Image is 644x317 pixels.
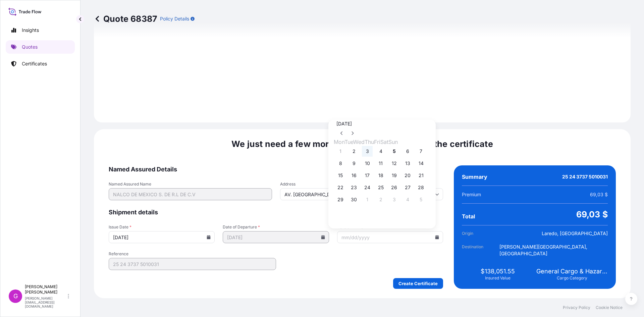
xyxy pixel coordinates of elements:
button: 15 [335,170,346,181]
button: 26 [389,182,399,193]
span: Origin [462,230,499,237]
span: Shipment details [109,208,443,216]
button: 17 [362,170,373,181]
a: Privacy Policy [563,305,590,310]
button: 1 [335,146,346,157]
button: 20 [402,170,413,181]
p: Quote 68387 [94,13,157,24]
span: Address [280,181,443,187]
input: Your internal reference [109,258,276,270]
span: 25 24 3737 5010031 [562,173,608,180]
span: G [13,293,18,300]
span: Wednesday [353,139,365,145]
button: 8 [335,158,346,169]
span: Issue Date [109,224,215,230]
span: Friday [374,139,380,145]
button: 7 [416,146,426,157]
button: 28 [416,182,426,193]
button: 10 [362,158,373,169]
span: Thursday [365,139,374,145]
a: Certificates [6,57,75,70]
button: 5 [416,194,426,205]
span: Named Assured Name [109,181,272,187]
button: 18 [375,170,386,181]
span: Insured Value [485,275,511,281]
span: Tuesday [344,139,353,145]
span: 69,03 $ [590,191,608,198]
span: Destination [462,244,499,257]
span: Date of Departure [223,224,329,230]
a: Insights [6,23,75,37]
button: 13 [402,158,413,169]
span: Cargo Category [557,275,587,281]
button: 16 [348,170,359,181]
span: Premium [462,191,481,198]
span: Monday [334,139,344,145]
button: 2 [375,194,386,205]
button: 12 [389,158,399,169]
div: [DATE] [336,120,428,128]
button: 23 [348,182,359,193]
input: mm/dd/yyyy [337,231,443,243]
a: Quotes [6,40,75,54]
span: Summary [462,173,487,180]
p: Insights [22,27,39,34]
p: [PERSON_NAME][EMAIL_ADDRESS][DOMAIN_NAME] [25,296,66,308]
button: 25 [375,182,386,193]
button: 30 [348,194,359,205]
p: Certificates [22,60,47,67]
span: Saturday [380,139,388,145]
input: mm/dd/yyyy [223,231,329,243]
span: Sunday [388,139,398,145]
button: 22 [335,182,346,193]
button: 21 [416,170,426,181]
button: 19 [389,170,399,181]
button: 24 [362,182,373,193]
span: General Cargo & Hazardous Cargo (IMO) [536,267,608,275]
button: 3 [389,194,399,205]
button: 4 [375,146,386,157]
button: 11 [375,158,386,169]
span: Laredo, [GEOGRAPHIC_DATA] [542,230,608,237]
input: mm/dd/yyyy [109,231,215,243]
span: 69,03 $ [576,209,608,220]
span: $138,051.55 [481,267,515,275]
button: 3 [362,146,373,157]
p: [PERSON_NAME] [PERSON_NAME] [25,284,66,295]
button: 6 [402,146,413,157]
button: 2 [348,146,359,157]
span: [PERSON_NAME][GEOGRAPHIC_DATA], [GEOGRAPHIC_DATA] [499,244,608,257]
button: 4 [402,194,413,205]
input: Cargo owner address [280,188,443,200]
button: 1 [362,194,373,205]
p: Policy Details [160,15,189,22]
p: Quotes [22,44,38,50]
p: Create Certificate [398,280,438,287]
span: Reference [109,251,276,257]
button: 9 [348,158,359,169]
button: 27 [402,182,413,193]
span: We just need a few more details before we issue the certificate [231,139,493,149]
button: 29 [335,194,346,205]
button: 5 [389,146,399,157]
button: Create Certificate [393,278,443,289]
span: Named Assured Details [109,165,443,173]
button: 14 [416,158,426,169]
a: Cookie Notice [596,305,623,310]
span: Total [462,213,475,220]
